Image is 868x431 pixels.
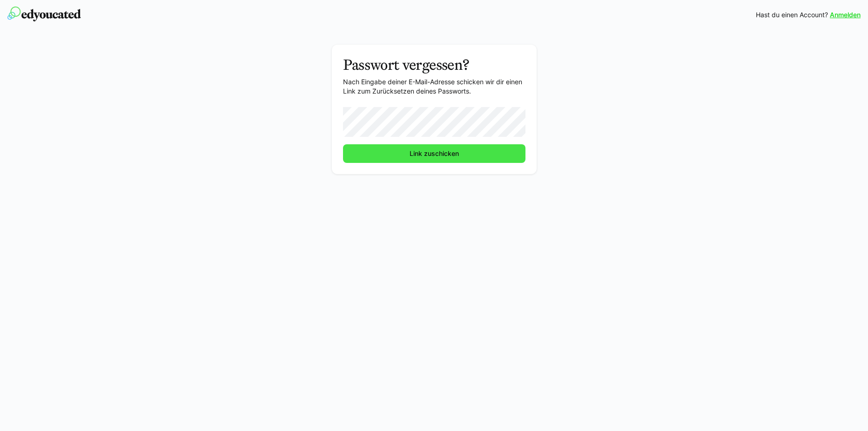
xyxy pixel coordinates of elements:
[343,77,525,96] p: Nach Eingabe deiner E-Mail-Adresse schicken wir dir einen Link zum Zurücksetzen deines Passworts.
[7,7,81,21] img: edyoucated
[756,10,828,20] span: Hast du einen Account?
[343,56,525,74] h3: Passwort vergessen?
[830,10,861,20] a: Anmelden
[343,144,525,163] button: Link zuschicken
[408,149,460,158] span: Link zuschicken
